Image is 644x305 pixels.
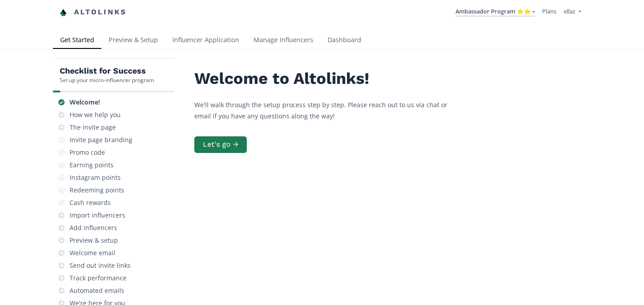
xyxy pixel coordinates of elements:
div: The invite page [70,123,116,132]
a: Manage Influencers [246,32,320,50]
span: ellaz [564,7,575,15]
div: Instagram points [70,173,121,182]
div: How we help you [70,110,121,119]
div: Welcome! [70,98,100,107]
div: Cash rewards [70,198,111,207]
h2: Welcome to Altolinks! [194,70,464,88]
img: favicon-32x32.png [60,9,67,16]
a: ellaz [564,7,581,17]
a: Dashboard [320,32,368,50]
a: Altolinks [60,5,127,20]
a: Get Started [53,32,101,50]
h5: Checklist for Success [60,65,154,76]
div: Invite page branding [70,135,132,144]
p: We'll walk through the setup process step by step. Please reach out to us via chat or email if yo... [194,99,464,122]
div: Promo code [70,148,105,157]
div: Earning points [70,161,114,170]
div: Set up your micro-influencer program [60,76,154,84]
button: Let's go → [194,136,247,153]
a: Ambassador Program ⭐️⭐️ [456,7,535,17]
div: Add influencers [70,223,117,232]
a: Plans [542,7,556,15]
div: Welcome email [70,248,115,257]
div: Track performance [70,274,127,283]
div: Import influencers [70,211,125,220]
div: Preview & setup [70,236,118,245]
div: Automated emails [70,286,124,295]
div: Redeeming points [70,186,124,195]
div: Send out invite links [70,261,131,270]
a: Influencer Application [165,32,246,50]
a: Preview & Setup [101,32,165,50]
